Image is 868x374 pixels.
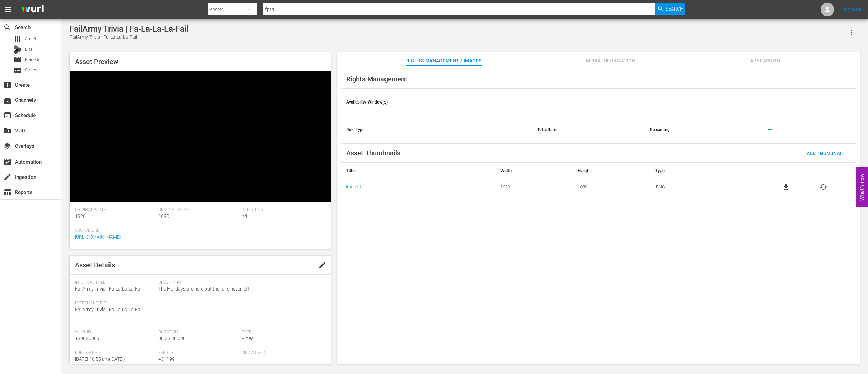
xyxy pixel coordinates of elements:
th: Height [573,163,650,179]
img: ans4CAIJ8jUAAAAAAAAAAAAAAAAAAAAAAAAgQb4GAAAAAAAAAAAAAAAAAAAAAAAAJMjXAAAAAAAAAAAAAAAAAAAAAAAAgAT5G... [16,2,49,18]
span: Original Width [75,207,155,213]
th: Rule Type [341,116,532,144]
th: Availability Window(s) [341,89,532,116]
button: add [762,121,778,138]
span: Duration [158,330,238,335]
span: Video [242,336,254,341]
td: 1920 [495,179,573,195]
div: Bits [14,45,22,54]
span: 189850009 [75,336,99,341]
span: Search [666,3,684,15]
button: Search [655,3,685,15]
a: Sign Out [844,7,862,12]
div: FailArmy Trivia | Fa-La-La-La-Fail [70,24,189,34]
span: edit [318,261,327,269]
button: cached [819,183,827,191]
button: add [762,94,778,110]
span: Feed ID [158,350,238,356]
td: .PNG [650,179,753,195]
a: file_download [782,183,790,191]
span: [DATE] 10:55 am ( [DATE] ) [75,356,125,362]
span: Wurl Id [75,330,155,335]
a: Image 1 [346,184,361,189]
span: Schedule [3,111,12,119]
th: Total Runs [532,116,644,144]
span: Rights Management [346,75,407,83]
span: 00:23:30.090 [158,336,186,341]
span: Asset Details [75,261,115,269]
button: Open Feedback Widget [856,167,868,207]
span: VOD [3,127,12,135]
span: FailArmy Trivia | Fa-La-La-La-Fail [75,307,142,312]
span: Description: [158,280,322,285]
button: Add Thumbnail [801,147,849,159]
span: 1920 [75,213,86,219]
span: Appears On [740,57,791,65]
span: Media Credit [242,350,322,356]
span: Reports [3,188,12,197]
span: Rights Management / Images [406,57,481,65]
span: apps [14,35,22,43]
span: menu [4,5,12,14]
a: [URL][DOMAIN_NAME] [75,234,121,240]
span: Type [242,330,322,335]
span: Add Thumbnail [801,151,849,156]
span: Asset [25,36,36,42]
span: Publish Date [75,350,155,356]
span: Series [25,67,37,73]
button: edit [314,257,331,273]
span: add_box [3,81,12,89]
span: hd [242,213,247,219]
span: Asset Preview [75,58,118,66]
span: Ingestion [3,173,12,181]
th: Width [495,163,573,179]
th: Type [650,163,753,179]
span: Series [14,66,22,74]
span: FailArmy Trivia | Fa-La-La-La-Fail [75,286,142,292]
span: Automation [3,158,12,166]
span: 431199 [158,356,175,362]
span: Episode [14,56,22,64]
span: Original Height [158,207,238,213]
span: Source Url [75,228,322,233]
span: subscriptions [3,96,12,104]
span: add [766,126,774,134]
th: Remaining [645,116,757,144]
span: 1080 [158,213,169,219]
td: 1080 [573,179,650,195]
span: Episode [25,56,40,63]
div: FailArmy Trivia | Fa-La-La-La-Fail [70,34,189,41]
span: Definition [242,207,322,213]
th: Title [341,163,495,179]
span: add [766,98,774,106]
span: Overlays [3,142,12,150]
span: Bits [25,46,33,53]
span: External Title: [75,301,155,306]
span: Media Information [585,57,636,65]
span: Internal Title: [75,280,155,285]
span: Asset Thumbnails [346,149,400,157]
span: The Holidays are here but the fails never left. [158,285,322,293]
span: Search [3,23,12,32]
